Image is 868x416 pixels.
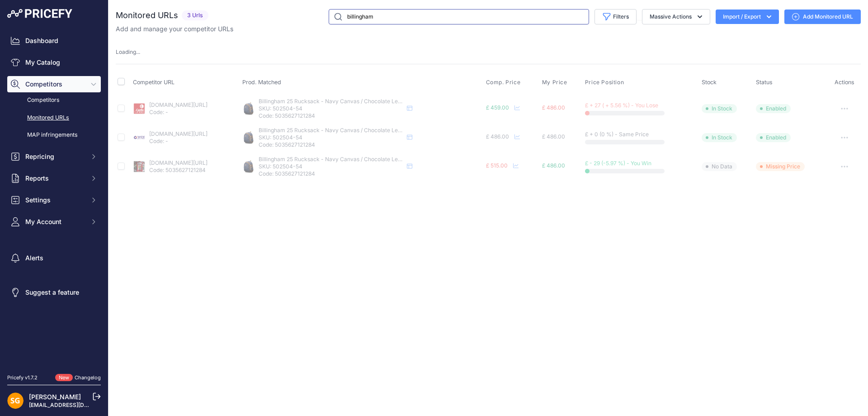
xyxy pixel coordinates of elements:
[25,152,85,161] span: Repricing
[133,79,175,86] span: Competitor URL
[25,217,85,226] span: My Account
[7,284,101,301] a: Suggest a feature
[585,131,649,138] span: £ + 0 (0 %) - Same Price
[7,33,101,363] nav: Sidebar
[486,79,521,86] span: Comp. Price
[75,374,101,381] a: Changelog
[329,9,589,24] input: Search
[149,167,208,174] p: Code: 5035627121284
[116,9,178,22] h2: Monitored URLs
[542,79,569,86] button: My Price
[835,79,854,86] span: Actions
[259,112,403,120] p: Code: 5035627121284
[702,162,737,171] span: No Data
[7,148,101,165] button: Repricing
[7,374,38,382] div: Pricefy v1.7.2
[259,127,411,134] span: Billingham 25 Rucksack - Navy Canvas / Chocolate Leather
[149,138,208,145] p: Code: -
[55,374,73,382] span: New
[7,54,101,71] a: My Catalog
[149,101,208,108] a: [DOMAIN_NAME][URL]
[585,160,651,167] span: £ - 29 (-5.97 %) - You Win
[585,79,626,86] button: Price Position
[585,102,658,109] span: £ + 27 ( + 5.56 %) - You Lose
[116,48,140,55] span: Loading
[7,127,101,143] a: MAP infringements
[784,10,861,24] a: Add Monitored URL
[149,130,208,137] a: [DOMAIN_NAME][URL]
[7,110,101,126] a: Monitored URLs
[259,98,411,105] span: Billingham 25 Rucksack - Navy Canvas / Chocolate Leather
[116,24,233,33] p: Add and manage your competitor URLs
[756,162,805,171] span: Missing Price
[7,170,101,186] button: Reports
[25,80,85,89] span: Competitors
[542,162,565,169] span: £ 486.00
[486,133,509,140] span: £ 486.00
[542,104,565,111] span: £ 486.00
[7,33,101,49] a: Dashboard
[259,134,403,141] p: SKU: 502504-54
[702,104,737,113] span: In Stock
[542,79,567,86] span: My Price
[242,79,281,86] span: Prod. Matched
[542,133,565,140] span: £ 486.00
[7,92,101,108] a: Competitors
[259,163,403,170] p: SKU: 502504-54
[259,156,411,163] span: Billingham 25 Rucksack - Navy Canvas / Chocolate Leather
[29,402,123,408] a: [EMAIL_ADDRESS][DOMAIN_NAME]
[7,192,101,208] button: Settings
[7,250,101,266] a: Alerts
[716,10,779,24] button: Import / Export
[7,9,72,18] img: Pricefy Logo
[702,79,717,86] span: Stock
[259,141,403,148] p: Code: 5035627121284
[7,214,101,230] button: My Account
[149,159,208,166] a: [DOMAIN_NAME][URL]
[259,170,403,177] p: Code: 5035627121284
[486,104,509,111] span: £ 459.00
[756,133,791,142] span: Enabled
[585,79,624,86] span: Price Position
[149,109,208,116] p: Code: -
[486,162,508,169] span: £ 515.00
[642,9,710,24] button: Massive Actions
[756,104,791,113] span: Enabled
[182,10,208,21] span: 3 Urls
[29,393,81,401] a: [PERSON_NAME]
[7,76,101,92] button: Competitors
[25,174,85,183] span: Reports
[486,79,523,86] button: Comp. Price
[594,9,637,24] button: Filters
[25,196,85,205] span: Settings
[702,133,737,142] span: In Stock
[136,48,140,55] span: ...
[756,79,773,86] span: Status
[259,105,403,112] p: SKU: 502504-54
